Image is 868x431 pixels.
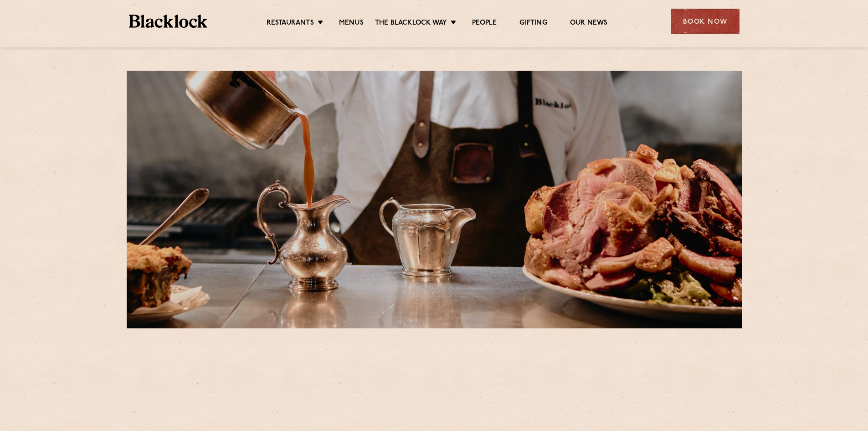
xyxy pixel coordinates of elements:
[339,19,364,29] a: Menus
[570,19,608,29] a: Our News
[519,19,547,29] a: Gifting
[472,19,497,29] a: People
[129,15,208,28] img: BL_Textured_Logo-footer-cropped.svg
[267,19,314,29] a: Restaurants
[671,9,740,34] div: Book Now
[375,19,447,29] a: The Blacklock Way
